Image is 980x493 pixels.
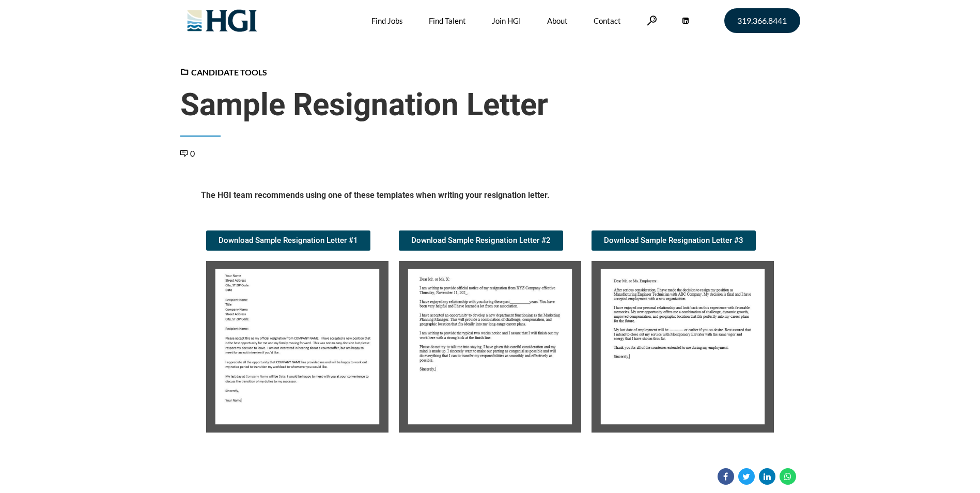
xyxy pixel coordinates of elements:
span: Download Sample Resignation Letter #2 [411,237,551,244]
a: 319.366.8441 [724,8,800,33]
span: 319.366.8441 [737,17,787,25]
a: Share on Twitter [738,468,755,485]
a: Download Sample Resignation Letter #3 [592,230,756,251]
span: Download Sample Resignation Letter #3 [604,237,743,244]
a: Share on Linkedin [759,468,775,485]
a: Share on Facebook [718,468,734,485]
a: 0 [180,148,195,158]
span: Sample Resignation Letter [180,86,800,124]
span: Download Sample Resignation Letter #1 [219,237,358,244]
a: Search [647,16,657,25]
a: Candidate Tools [180,67,267,77]
a: Share on WhatsApp [780,468,796,485]
h5: The HGI team recommends using one of these templates when writing your resignation letter. [201,190,780,205]
a: Download Sample Resignation Letter #1 [206,230,370,251]
a: Download Sample Resignation Letter #2 [399,230,563,251]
